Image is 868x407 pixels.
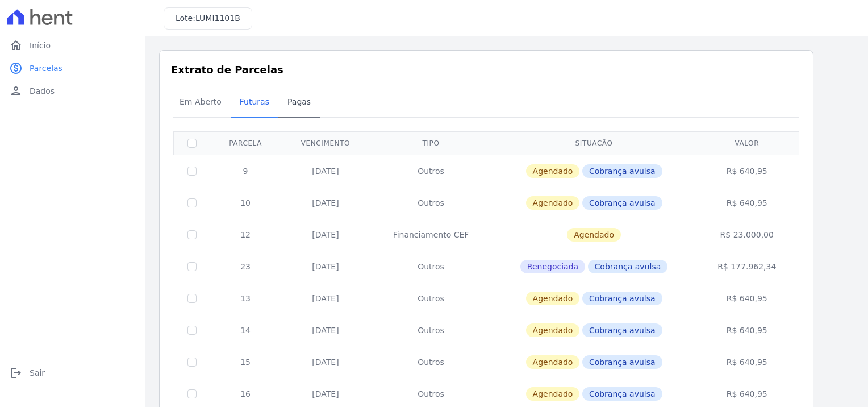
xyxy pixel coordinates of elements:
td: Outros [370,346,491,378]
td: [DATE] [281,346,370,378]
a: Pagas [278,88,320,118]
td: [DATE] [281,314,370,346]
td: [DATE] [281,187,370,219]
th: Tipo [370,131,491,155]
i: home [9,39,23,52]
th: Valor [696,131,798,155]
span: Cobrança avulsa [582,323,662,337]
span: Agendado [526,323,580,337]
td: Outros [370,187,491,219]
td: R$ 640,95 [696,314,798,346]
td: [DATE] [281,155,370,187]
td: R$ 640,95 [696,283,798,314]
span: Cobrança avulsa [588,260,668,273]
td: R$ 177.962,34 [696,251,798,283]
span: Agendado [526,164,580,178]
span: Agendado [526,292,580,305]
td: 14 [210,314,281,346]
span: Pagas [281,90,318,113]
i: logout [9,366,23,380]
span: Renegociada [520,260,585,273]
td: R$ 640,95 [696,155,798,187]
th: Parcela [210,131,281,155]
span: Início [30,40,51,51]
h3: Extrato de Parcelas [171,62,802,77]
a: logoutSair [5,362,141,384]
span: Agendado [526,355,580,369]
i: paid [9,61,23,75]
td: R$ 23.000,00 [696,219,798,251]
span: Cobrança avulsa [582,196,662,210]
span: Cobrança avulsa [582,387,662,401]
a: personDados [5,80,141,102]
span: LUMI1101B [195,14,240,23]
i: person [9,84,23,98]
span: Agendado [567,228,621,242]
span: Cobrança avulsa [582,164,662,178]
td: Outros [370,283,491,314]
span: Dados [30,85,55,97]
a: Futuras [231,88,278,118]
span: Parcelas [30,63,62,74]
td: [DATE] [281,283,370,314]
th: Vencimento [281,131,370,155]
td: Outros [370,314,491,346]
h3: Lote: [176,13,240,24]
td: [DATE] [281,251,370,283]
span: Cobrança avulsa [582,355,662,369]
span: Agendado [526,387,580,401]
a: Em Aberto [170,88,231,118]
td: 9 [210,155,281,187]
td: 15 [210,346,281,378]
td: 13 [210,283,281,314]
span: Em Aberto [173,90,228,113]
th: Situação [491,131,696,155]
td: Outros [370,155,491,187]
td: 12 [210,219,281,251]
td: 10 [210,187,281,219]
span: Sair [30,367,45,379]
td: Financiamento CEF [370,219,491,251]
a: homeInício [5,34,141,57]
span: Agendado [526,196,580,210]
td: R$ 640,95 [696,187,798,219]
span: Futuras [233,90,276,113]
td: 23 [210,251,281,283]
span: Cobrança avulsa [582,292,662,305]
td: Outros [370,251,491,283]
a: paidParcelas [5,57,141,80]
td: R$ 640,95 [696,346,798,378]
td: [DATE] [281,219,370,251]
